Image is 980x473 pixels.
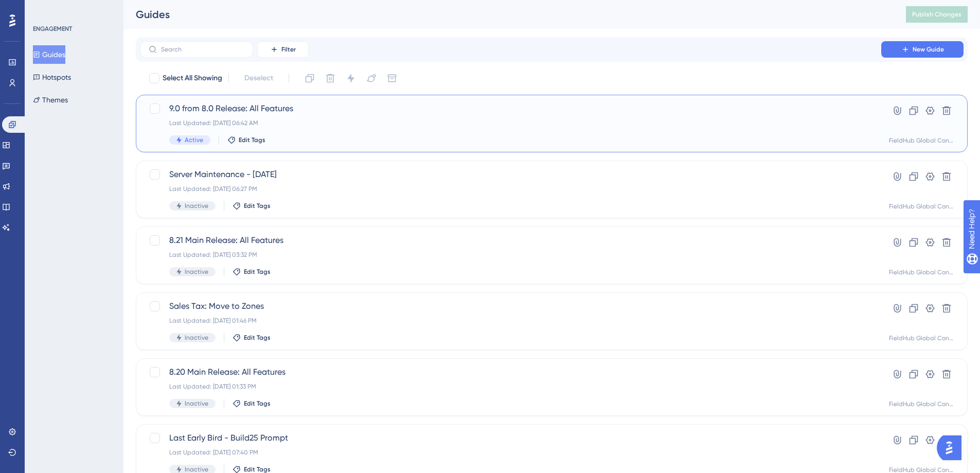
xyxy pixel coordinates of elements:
span: Edit Tags [244,399,271,408]
span: Need Help? [24,3,64,15]
span: 9.0 from 8.0 Release: All Features [169,102,852,115]
div: ENGAGEMENT [33,25,72,33]
span: Edit Tags [244,268,271,276]
div: Last Updated: [DATE] 03:32 PM [169,251,852,259]
button: Deselect [235,69,282,87]
div: Guides [136,7,880,22]
button: Hotspots [33,68,71,86]
span: Publish Changes [912,10,961,19]
input: Search [161,46,244,53]
span: Select All Showing [163,72,222,84]
button: Filter [257,41,309,58]
button: Edit Tags [233,399,271,408]
iframe: UserGuiding AI Assistant Launcher [937,432,968,463]
button: Themes [33,91,68,109]
span: Edit Tags [239,136,265,144]
div: Last Updated: [DATE] 06:27 PM [169,185,852,193]
span: 8.21 Main Release: All Features [169,234,852,247]
div: FieldHub Global Container [889,136,955,145]
span: Edit Tags [244,334,271,342]
span: Edit Tags [244,202,271,210]
button: Edit Tags [233,334,271,342]
span: New Guide [913,45,944,54]
div: FieldHub Global Container [889,268,955,276]
div: FieldHub Global Container [889,400,955,408]
span: Filter [281,45,296,54]
div: FieldHub Global Container [889,202,955,211]
span: Inactive [185,202,208,210]
span: Sales Tax: Move to Zones [169,300,852,312]
button: Guides [33,45,65,64]
div: Last Updated: [DATE] 01:33 PM [169,382,852,391]
span: Server Maintenance - [DATE] [169,168,852,181]
div: Last Updated: [DATE] 01:46 PM [169,317,852,325]
div: Last Updated: [DATE] 07:40 PM [169,448,852,457]
div: FieldHub Global Container [889,334,955,342]
span: Last Early Bird - Build25 Prompt [169,432,852,444]
button: Edit Tags [233,202,271,210]
span: Deselect [244,72,273,84]
span: 8.20 Main Release: All Features [169,366,852,378]
button: Edit Tags [227,136,265,144]
span: Active [185,136,203,144]
button: Edit Tags [233,268,271,276]
span: Inactive [185,399,208,408]
span: Inactive [185,268,208,276]
button: Publish Changes [906,6,968,23]
span: Inactive [185,334,208,342]
div: Last Updated: [DATE] 06:42 AM [169,119,852,127]
button: New Guide [881,41,964,58]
